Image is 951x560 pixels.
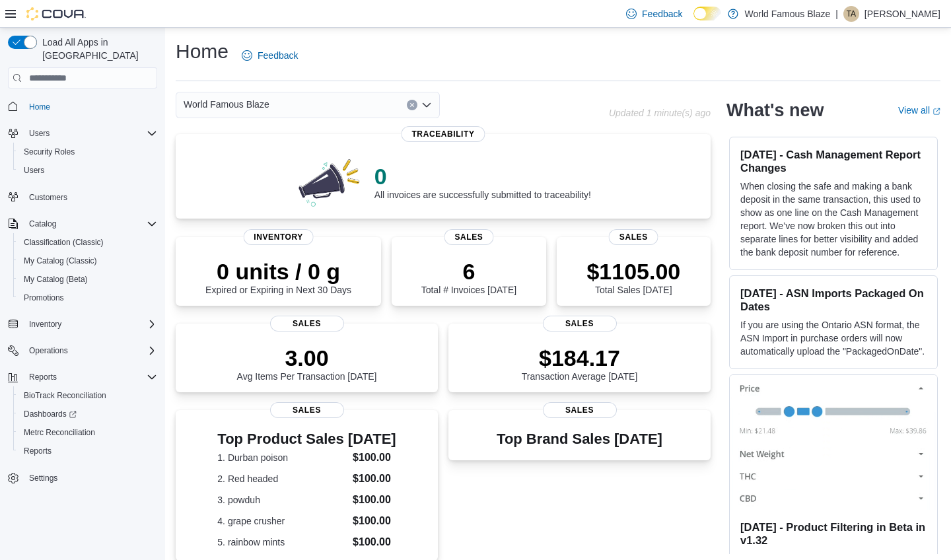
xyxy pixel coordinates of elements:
button: Users [3,124,162,143]
button: Security Roles [13,143,162,161]
nav: Complex example [8,91,157,522]
span: Users [18,162,157,178]
span: Catalog [29,219,56,229]
dt: 5. rainbow mints [217,536,347,549]
a: Metrc Reconciliation [18,425,100,440]
p: 6 [421,258,516,285]
span: My Catalog (Beta) [24,274,88,285]
button: Home [3,96,162,116]
p: $1105.00 [586,258,680,285]
div: Total Sales [DATE] [586,258,680,295]
img: 0 [295,155,364,208]
div: All invoices are successfully submitted to traceability! [374,163,591,200]
p: | [835,6,838,22]
button: My Catalog (Beta) [13,270,162,289]
span: Users [24,165,44,176]
button: Promotions [13,289,162,307]
span: Reports [24,369,157,385]
button: BioTrack Reconciliation [13,386,162,405]
a: Home [24,99,55,115]
span: Catalog [24,216,157,232]
a: View allExternal link [898,105,940,116]
a: Dashboards [18,406,82,422]
input: Dark Mode [693,7,721,20]
img: Cova [26,7,86,20]
span: Feedback [258,49,298,62]
p: [PERSON_NAME] [864,6,940,22]
span: Customers [29,192,67,203]
button: Reports [24,369,62,385]
dt: 2. Red headed [217,472,347,485]
span: Promotions [18,290,157,306]
span: Classification (Classic) [18,234,157,250]
span: Dashboards [18,406,157,422]
button: Inventory [24,316,67,332]
span: Classification (Classic) [24,237,104,248]
button: Classification (Classic) [13,233,162,252]
h1: Home [176,38,229,65]
span: Metrc Reconciliation [18,425,157,440]
span: BioTrack Reconciliation [24,390,106,401]
a: Promotions [18,290,69,306]
dd: $100.00 [353,534,396,550]
span: BioTrack Reconciliation [18,388,157,403]
div: Thunder Anderson [843,6,859,22]
span: Home [24,98,157,114]
span: Sales [609,229,658,245]
dt: 3. powduh [217,493,347,507]
span: Reports [29,372,57,382]
a: Users [18,162,50,178]
p: 3.00 [237,345,377,371]
button: My Catalog (Classic) [13,252,162,270]
span: Inventory [24,316,157,332]
span: Inventory [243,229,314,245]
span: Dark Mode [693,20,694,21]
span: Metrc Reconciliation [24,427,95,438]
span: Security Roles [24,147,75,157]
h3: [DATE] - Product Filtering in Beta in v1.32 [740,520,927,547]
span: Home [29,102,50,112]
div: Total # Invoices [DATE] [421,258,516,295]
span: Users [29,128,50,139]
button: Reports [13,442,162,460]
h3: Top Brand Sales [DATE] [497,431,662,447]
a: Feedback [236,42,303,69]
span: World Famous Blaze [184,96,269,112]
span: Settings [24,470,157,486]
p: 0 [374,163,591,190]
button: Users [24,125,55,141]
h3: [DATE] - Cash Management Report Changes [740,148,927,174]
button: Metrc Reconciliation [13,423,162,442]
a: BioTrack Reconciliation [18,388,112,403]
div: Avg Items Per Transaction [DATE] [237,345,377,382]
span: My Catalog (Beta) [18,271,157,287]
dt: 1. Durban poison [217,451,347,464]
h3: Top Product Sales [DATE] [217,431,396,447]
span: Load All Apps in [GEOGRAPHIC_DATA] [37,36,157,62]
dt: 4. grape crusher [217,514,347,528]
p: 0 units / 0 g [205,258,351,285]
dd: $100.00 [353,450,396,466]
div: Expired or Expiring in Next 30 Days [205,258,351,295]
button: Operations [3,341,162,360]
dd: $100.00 [353,513,396,529]
span: Customers [24,189,157,205]
a: Dashboards [13,405,162,423]
p: World Famous Blaze [745,6,831,22]
span: Sales [270,402,344,418]
button: Open list of options [421,100,432,110]
a: Feedback [621,1,687,27]
span: Traceability [401,126,485,142]
a: Reports [18,443,57,459]
span: My Catalog (Classic) [18,253,157,269]
button: Users [13,161,162,180]
button: Inventory [3,315,162,333]
a: My Catalog (Classic) [18,253,102,269]
button: Catalog [24,216,61,232]
span: Security Roles [18,144,157,160]
span: Sales [543,402,617,418]
button: Reports [3,368,162,386]
span: Reports [18,443,157,459]
button: Customers [3,188,162,207]
a: Customers [24,190,73,205]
